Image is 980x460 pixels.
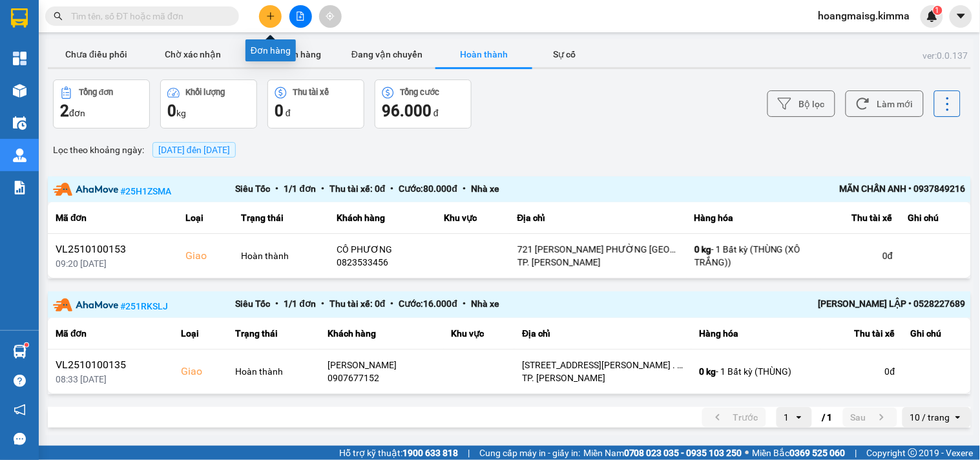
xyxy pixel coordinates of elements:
strong: 0708 023 035 - 0935 103 250 [624,448,742,458]
svg: open [794,412,804,423]
button: Bộ lọc [767,90,835,117]
th: Địa chỉ [510,202,687,234]
span: 96.000 [382,102,432,120]
div: 721 [PERSON_NAME] PHƯỜNG [GEOGRAPHIC_DATA] [517,243,679,256]
th: Ghi chú [901,202,971,234]
div: Siêu Tốc 1 / 1 đơn Thu tài xế: 0 đ Cước: 80.000 đ Nhà xe [236,182,784,198]
img: solution-icon [13,181,26,194]
div: 1 [784,411,789,424]
img: warehouse-icon [13,149,26,162]
button: Tổng cước96.000 đ [375,79,472,129]
div: MÃN CHẤN ANH • 0937849216 [783,182,966,198]
span: 0 [275,102,284,120]
button: Khối lượng0kg [160,79,257,129]
li: VP Vĩnh Long [89,70,172,84]
span: 2 [60,102,69,120]
span: 0 kg [694,244,711,255]
div: [STREET_ADDRESS][PERSON_NAME] . QUẬN 10 [522,359,683,371]
div: Hoàn thành [235,365,312,378]
th: Mã đơn [48,202,178,234]
span: / 1 [822,410,833,425]
div: Thu tài xế [828,326,895,341]
span: • [316,183,329,194]
span: 1 [935,6,940,15]
strong: 0369 525 060 [790,448,846,458]
div: đ [275,101,357,121]
button: Chưa điều phối [48,41,145,67]
img: logo.jpg [6,6,52,52]
strong: 1900 633 818 [402,448,458,458]
button: Hoàn thành [435,41,532,67]
div: Khối lượng [186,88,225,97]
div: Giao [185,248,225,264]
span: # 251RKSLJ [120,301,168,311]
sup: 1 [25,343,28,347]
svg: open [953,412,963,423]
span: hoangmaisg.kimma [808,8,921,24]
span: [DATE] đến [DATE] [152,142,236,158]
div: Thu tài xế [824,210,893,225]
th: Hàng hóa [691,318,820,350]
div: đ [382,101,464,121]
th: Trạng thái [227,318,320,350]
button: Tổng đơn2đơn [53,79,150,129]
span: question-circle [14,375,26,387]
span: • [457,183,471,194]
div: 0 đ [828,365,895,378]
span: plus [266,12,275,21]
div: VL2510100153 [56,242,170,257]
span: | [468,446,470,460]
span: # 25H1ZSMA [120,185,171,196]
input: Selected 10 / trang. [952,411,953,424]
div: Giao [182,364,220,379]
div: TP. [PERSON_NAME] [517,256,679,269]
button: next page. current page 1 / 1 [843,408,897,427]
button: Sự cố [532,41,597,67]
input: Tìm tên, số ĐT hoặc mã đơn [71,9,224,23]
button: caret-down [950,5,972,28]
th: Khách hàng [320,318,444,350]
span: 11/10/2025 đến 11/10/2025 [158,145,230,155]
div: 10 / trang [910,411,950,424]
span: file-add [296,12,305,21]
span: • [271,183,284,194]
span: • [457,298,471,309]
span: search [54,12,63,21]
th: Hàng hóa [687,202,816,234]
th: Loại [174,318,227,350]
img: partner-logo [53,183,118,196]
th: Trạng thái [233,202,329,234]
th: Mã đơn [48,318,174,350]
div: 0 đ [824,249,893,262]
div: đơn [60,101,143,121]
span: Miền Bắc [753,446,846,460]
span: • [386,183,399,194]
div: 0823533456 [337,256,428,269]
div: Tổng đơn [79,88,114,97]
span: notification [14,404,26,416]
b: 107/1 , Đường 2/9 P1, TP Vĩnh Long [89,86,158,125]
span: • [271,298,284,309]
button: Chờ nhận hàng [242,41,339,67]
th: Ghi chú [903,318,971,350]
button: file-add [289,5,312,28]
sup: 1 [933,6,943,15]
th: Khách hàng [329,202,436,234]
div: Hoàn thành [241,249,321,262]
span: environment [89,87,98,96]
div: 08:33 [DATE] [56,373,166,386]
button: Chờ xác nhận [145,41,242,67]
span: Lọc theo khoảng ngày : [53,143,144,157]
span: Hỗ trợ kỹ thuật: [339,446,458,460]
span: caret-down [955,10,967,22]
div: 09:20 [DATE] [56,257,170,270]
span: message [14,433,26,445]
th: Loại [178,202,233,234]
div: [PERSON_NAME] [328,359,436,371]
span: 0 [167,102,176,120]
span: copyright [908,448,917,457]
th: Địa chỉ [514,318,691,350]
div: VL2510100135 [56,357,166,373]
button: plus [259,5,282,28]
span: • [386,298,399,309]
